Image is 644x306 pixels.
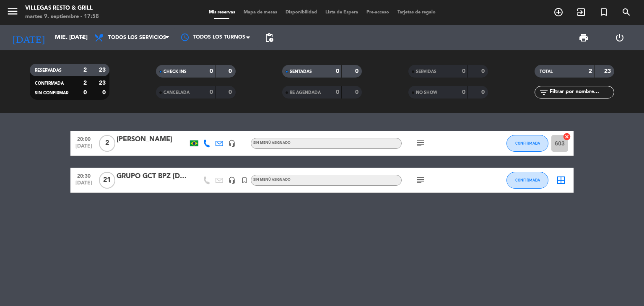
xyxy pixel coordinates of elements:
[506,172,548,189] button: CONFIRMADA
[6,29,51,47] i: [DATE]
[515,141,540,145] span: CONFIRMADA
[6,5,19,21] button: menu
[462,68,465,74] strong: 0
[393,10,440,15] span: Tarjetas de regalo
[602,25,638,50] div: LOG OUT
[228,140,236,147] i: headset_mic
[539,87,549,97] i: filter_list
[355,68,360,74] strong: 0
[73,171,94,180] span: 20:30
[99,135,115,152] span: 2
[35,91,68,95] span: SIN CONFIRMAR
[481,68,486,74] strong: 0
[621,7,631,17] i: search
[73,143,94,153] span: [DATE]
[164,70,187,74] span: CHECK INS
[210,89,213,95] strong: 0
[515,178,540,182] span: CONFIRMADA
[336,68,339,74] strong: 0
[229,68,234,74] strong: 0
[102,90,107,96] strong: 0
[35,68,62,73] span: RESERVADAS
[73,180,94,190] span: [DATE]
[83,90,87,96] strong: 0
[290,91,321,95] span: RE AGENDADA
[228,176,236,184] i: headset_mic
[83,67,87,73] strong: 2
[549,88,614,97] input: Filtrar por nombre...
[553,7,563,17] i: add_circle_outline
[264,33,274,43] span: pending_actions
[290,70,312,74] span: SENTADAS
[604,68,613,74] strong: 23
[117,134,188,145] div: [PERSON_NAME]
[481,89,486,95] strong: 0
[253,141,291,145] span: Sin menú asignado
[416,70,436,74] span: SERVIDAS
[615,33,625,43] i: power_settings_new
[556,175,566,185] i: border_all
[599,7,609,17] i: turned_in_not
[253,178,291,182] span: Sin menú asignado
[78,33,88,43] i: arrow_drop_down
[321,10,362,15] span: Lista de Espera
[416,91,437,95] span: NO SHOW
[462,89,465,95] strong: 0
[355,89,360,95] strong: 0
[25,4,99,13] div: Villegas Resto & Grill
[25,13,99,21] div: martes 9. septiembre - 17:58
[241,176,248,184] i: turned_in_not
[6,5,19,18] i: menu
[108,35,166,41] span: Todos los servicios
[336,89,339,95] strong: 0
[589,68,592,74] strong: 2
[99,172,115,189] span: 21
[239,10,281,15] span: Mapa de mesas
[579,33,589,43] span: print
[540,70,553,74] span: TOTAL
[229,89,234,95] strong: 0
[205,10,239,15] span: Mis reservas
[281,10,321,15] span: Disponibilidad
[210,68,213,74] strong: 0
[415,175,426,185] i: subject
[117,171,188,182] div: GRUPO GCT BPZ [DATE]
[362,10,393,15] span: Pre-acceso
[83,80,87,86] strong: 2
[576,7,586,17] i: exit_to_app
[563,132,571,141] i: cancel
[99,80,107,86] strong: 23
[35,81,64,86] span: CONFIRMADA
[99,67,107,73] strong: 23
[506,135,548,152] button: CONFIRMADA
[73,134,94,143] span: 20:00
[415,138,426,148] i: subject
[164,91,190,95] span: CANCELADA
